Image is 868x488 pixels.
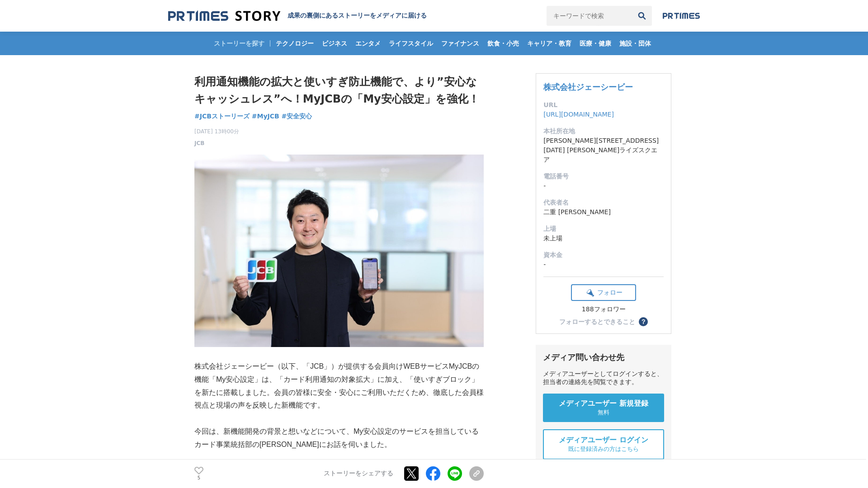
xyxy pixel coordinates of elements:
[324,470,393,478] p: ストーリーをシェアする
[252,112,279,120] span: #MyJCB
[194,139,204,147] a: JCB
[194,425,484,451] p: 今回は、新機能開発の背景と想いなどについて、My安心設定のサービスを担当しているカード事業統括部の[PERSON_NAME]にお話を伺いました。
[318,32,351,55] a: ビジネス
[194,155,484,347] img: thumbnail_9fc79d80-737b-11f0-a95f-61df31054317.jpg
[543,429,664,460] a: メディアユーザー ログイン 既に登録済みの方はこちら
[598,408,609,417] span: 無料
[543,370,664,386] div: メディアユーザーとしてログインすると、担当者の連絡先を閲覧できます。
[194,476,203,480] p: 5
[318,39,351,47] span: ビジネス
[543,127,664,136] dt: 本社所在地
[543,136,664,164] dd: [PERSON_NAME][STREET_ADDRESS][DATE] [PERSON_NAME]ライズスクエア
[571,305,636,314] div: 188フォロワー
[632,6,652,26] button: 検索
[352,32,384,55] a: エンタメ
[543,181,664,191] dd: -
[168,10,280,22] img: 成果の裏側にあるストーリーをメディアに届ける
[543,172,664,181] dt: 電話番号
[640,319,646,325] span: ？
[663,12,700,19] img: prtimes
[288,12,427,20] h2: 成果の裏側にあるストーリーをメディアに届ける
[272,39,317,47] span: テクノロジー
[543,234,664,243] dd: 未上場
[438,32,483,55] a: ファイナンス
[576,39,615,47] span: 医療・健康
[194,112,250,120] span: #JCBストーリーズ
[194,73,484,108] h1: 利用通知機能の拡大と使いすぎ防止機能で、より”安心なキャッシュレス”へ！MyJCBの「My安心設定」を強化！
[194,360,484,412] p: 株式会社ジェーシービー（以下、「JCB」）が提供する会員向けWEBサービスMyJCBの機能「My安心設定」は、「カード利用通知の対象拡大」に加え、「使いすぎブロック」を新たに搭載しました。会員の...
[543,100,664,110] dt: URL
[559,319,635,325] div: フォローするとできること
[168,10,427,22] a: 成果の裏側にあるストーリーをメディアに届ける 成果の裏側にあるストーリーをメディアに届ける
[543,250,664,260] dt: 資本金
[543,198,664,207] dt: 代表者名
[524,32,575,55] a: キャリア・教育
[524,39,575,47] span: キャリア・教育
[576,32,615,55] a: 医療・健康
[385,39,437,47] span: ライフスタイル
[194,112,250,121] a: #JCBストーリーズ
[484,32,523,55] a: 飲食・小売
[543,82,633,92] a: 株式会社ジェーシービー
[194,127,239,136] span: [DATE] 13時00分
[543,352,664,363] div: メディア問い合わせ先
[547,6,632,26] input: キーワードで検索
[543,207,664,217] dd: 二重 [PERSON_NAME]
[639,317,648,326] button: ？
[559,436,648,445] span: メディアユーザー ログイン
[272,32,317,55] a: テクノロジー
[385,32,437,55] a: ライフスタイル
[282,112,312,120] span: #安全安心
[559,399,648,408] span: メディアユーザー 新規登録
[616,32,655,55] a: 施設・団体
[438,39,483,47] span: ファイナンス
[543,260,664,269] dd: -
[484,39,523,47] span: 飲食・小売
[543,394,664,422] a: メディアユーザー 新規登録 無料
[571,284,636,301] button: フォロー
[616,39,655,47] span: 施設・団体
[543,224,664,234] dt: 上場
[543,111,614,118] a: [URL][DOMAIN_NAME]
[568,445,639,453] span: 既に登録済みの方はこちら
[282,112,312,121] a: #安全安心
[252,112,279,121] a: #MyJCB
[352,39,384,47] span: エンタメ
